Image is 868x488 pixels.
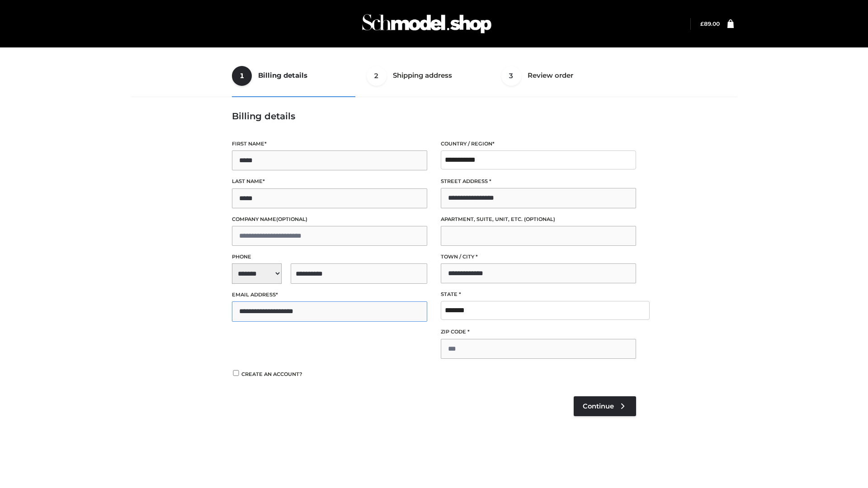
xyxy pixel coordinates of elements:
label: ZIP Code [441,328,636,336]
label: Town / City [441,253,636,261]
label: Last name [232,177,427,186]
label: Company name [232,215,427,224]
label: Country / Region [441,140,636,148]
label: Street address [441,177,636,186]
span: (optional) [276,216,307,222]
img: Schmodel Admin 964 [359,6,495,42]
bdi: 89.00 [700,20,720,27]
a: £89.00 [700,20,720,27]
h3: Billing details [232,111,636,122]
span: Create an account? [241,371,302,377]
label: State [441,290,636,299]
label: Email address [232,291,427,299]
span: Continue [583,402,614,410]
label: First name [232,140,427,148]
a: Continue [574,396,636,416]
span: £ [700,20,704,27]
span: (optional) [524,216,555,222]
label: Phone [232,253,427,261]
input: Create an account? [232,370,240,376]
label: Apartment, suite, unit, etc. [441,215,636,224]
